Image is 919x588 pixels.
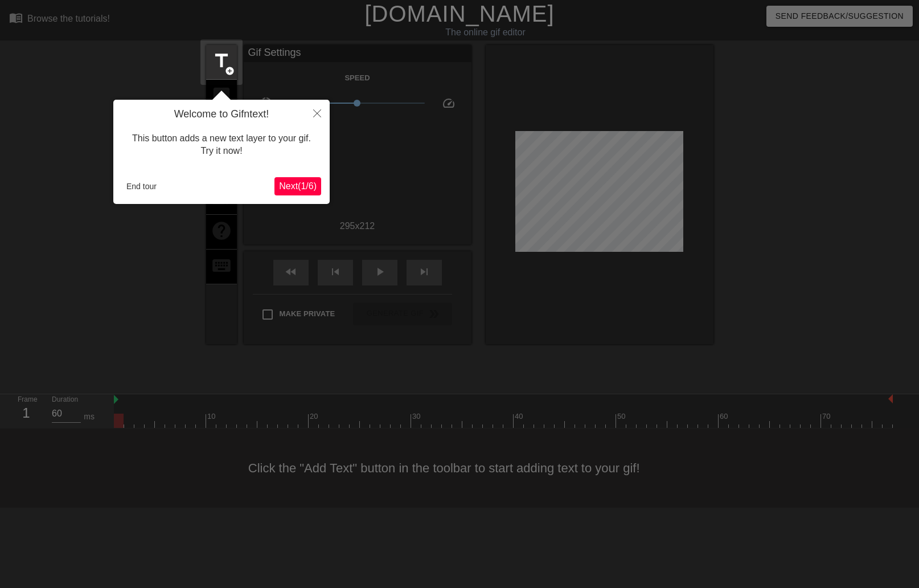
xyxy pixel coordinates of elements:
h4: Welcome to Gifntext! [122,108,321,121]
button: Next [274,177,321,195]
button: End tour [122,178,161,195]
button: Close [305,100,330,126]
div: This button adds a new text layer to your gif. Try it now! [122,121,321,169]
span: Next ( 1 / 6 ) [279,181,317,191]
